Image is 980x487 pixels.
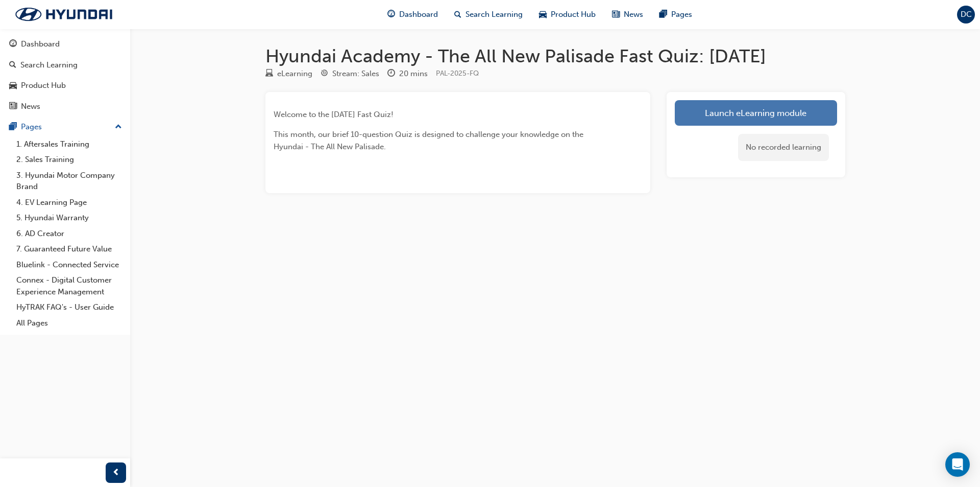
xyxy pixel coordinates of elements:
span: car-icon [9,81,17,90]
a: Search Learning [4,56,126,75]
span: Learning resource code [436,69,479,78]
h1: Hyundai Academy - The All New Palisade Fast Quiz: [DATE] [265,45,845,67]
div: Duration [387,67,428,80]
div: Type [265,67,312,80]
a: All Pages [12,315,126,331]
a: 5. Hyundai Warranty [12,210,126,226]
span: This month, our brief 10-question Quiz is designed to challenge your knowledge on the Hyundai - T... [274,130,585,151]
a: pages-iconPages [651,4,700,25]
span: guage-icon [9,40,17,49]
button: Pages [4,118,126,136]
div: News [21,101,40,112]
a: guage-iconDashboard [379,4,446,25]
div: Stream: Sales [332,68,379,80]
span: DC [961,9,972,20]
img: Trak [5,4,122,25]
span: target-icon [321,69,328,79]
span: Welcome to the [DATE] Fast Quiz! [274,110,394,119]
div: Open Intercom Messenger [945,452,970,477]
span: Product Hub [551,9,596,20]
span: prev-icon [112,467,120,479]
a: 1. Aftersales Training [12,136,126,152]
a: Bluelink - Connected Service [12,257,126,273]
div: 20 mins [399,68,428,80]
a: News [4,97,126,116]
div: Pages [21,121,42,133]
span: Pages [671,9,692,20]
button: DC [957,6,975,24]
a: Product Hub [4,76,126,95]
span: up-icon [115,121,122,134]
div: No recorded learning [738,134,829,161]
a: 3. Hyundai Motor Company Brand [12,168,126,195]
div: eLearning [277,68,312,80]
a: Launch eLearning module [675,100,837,126]
div: Product Hub [21,80,66,91]
a: news-iconNews [604,4,651,25]
span: news-icon [612,8,620,21]
a: HyTRAK FAQ's - User Guide [12,299,126,315]
a: Connex - Digital Customer Experience Management [12,272,126,299]
span: Search Learning [465,9,523,20]
a: 7. Guaranteed Future Value [12,241,126,257]
a: search-iconSearch Learning [446,4,531,25]
span: pages-icon [9,123,17,132]
a: 2. Sales Training [12,152,126,168]
div: Dashboard [21,38,60,50]
a: Dashboard [4,35,126,54]
span: search-icon [9,61,16,70]
span: guage-icon [387,8,395,21]
span: pages-icon [659,8,667,21]
span: learningResourceType_ELEARNING-icon [265,69,273,79]
button: DashboardSearch LearningProduct HubNews [4,33,126,118]
span: search-icon [454,8,461,21]
div: Search Learning [20,59,78,71]
span: news-icon [9,102,17,111]
a: 4. EV Learning Page [12,195,126,211]
span: Dashboard [399,9,438,20]
div: Stream [321,67,379,80]
span: car-icon [539,8,547,21]
span: News [624,9,643,20]
a: car-iconProduct Hub [531,4,604,25]
span: clock-icon [387,69,395,79]
a: 6. AD Creator [12,226,126,242]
